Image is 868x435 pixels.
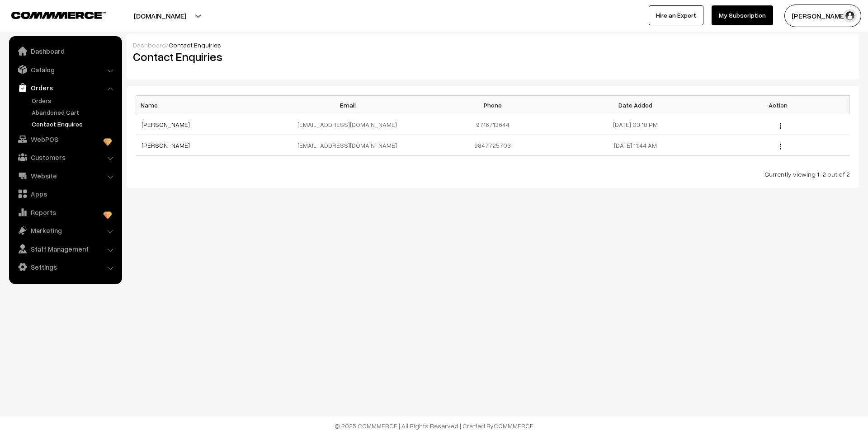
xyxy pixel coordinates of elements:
a: Staff Management [11,241,119,257]
a: Website [11,168,119,184]
img: Menu [780,123,781,129]
th: Phone [421,96,564,114]
td: [EMAIL_ADDRESS][DOMAIN_NAME] [278,135,421,156]
a: Catalog [11,61,119,78]
th: Action [707,96,850,114]
button: [DOMAIN_NAME] [102,5,218,27]
a: Apps [11,186,119,202]
a: Orders [11,80,119,96]
a: Customers [11,149,119,165]
a: Abandoned Cart [29,108,119,117]
th: Email [278,96,421,114]
span: Contact Enquiries [169,41,221,49]
a: Reports [11,204,119,220]
td: [DATE] 03:18 PM [564,114,707,135]
a: My Subscription [712,5,773,25]
th: Name [136,96,279,114]
td: [DATE] 11:44 AM [564,135,707,156]
h2: Contact Enquiries [133,50,486,64]
a: Orders [29,96,119,105]
a: Dashboard [133,41,166,49]
a: Settings [11,259,119,275]
a: Hire an Expert [649,5,703,25]
a: Dashboard [11,43,119,59]
a: WebPOS [11,131,119,147]
img: Menu [780,144,781,150]
a: COMMMERCE [494,422,533,430]
img: user [843,9,857,23]
th: Date Added [564,96,707,114]
a: [PERSON_NAME] [142,121,190,128]
div: Currently viewing 1-2 out of 2 [136,169,850,179]
a: [PERSON_NAME] [142,141,190,149]
button: [PERSON_NAME] [784,5,861,27]
td: 9716713644 [421,114,564,135]
a: COMMMERCE [11,9,90,20]
div: / [133,40,853,50]
img: COMMMERCE [11,12,106,19]
a: Marketing [11,222,119,239]
td: 9847725703 [421,135,564,156]
td: [EMAIL_ADDRESS][DOMAIN_NAME] [278,114,421,135]
a: Contact Enquires [29,119,119,129]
